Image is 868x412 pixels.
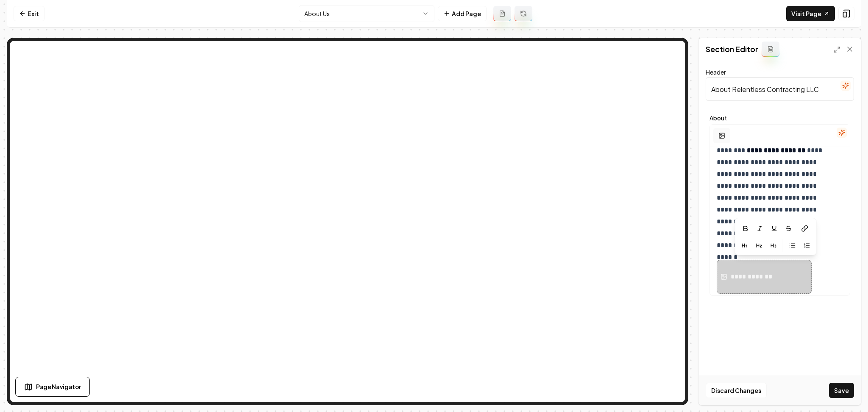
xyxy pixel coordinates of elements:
input: Header [706,77,854,101]
label: About [709,115,850,121]
button: Add admin page prompt [493,6,511,21]
button: Heading 3 [767,239,780,253]
button: Ordered List [800,239,814,253]
button: Add Page [438,6,487,21]
span: Page Navigator [36,382,81,391]
button: Add Image [713,128,730,143]
button: Add admin section prompt [762,42,779,57]
button: Heading 1 [738,239,751,253]
button: Discard Changes [706,383,767,398]
button: Bullet List [786,239,799,253]
button: Page Navigator [15,377,90,397]
a: Exit [14,6,45,21]
button: Regenerate page [515,6,532,21]
button: Bold [738,222,752,236]
button: Heading 2 [752,239,766,253]
label: Header [706,68,726,76]
a: Visit Page [786,6,835,21]
button: Strikethrough [782,222,795,236]
button: Italic [753,222,766,236]
button: Underline [767,222,781,236]
button: Link [796,221,813,237]
button: Save [829,383,854,398]
h2: Section Editor [706,43,758,55]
